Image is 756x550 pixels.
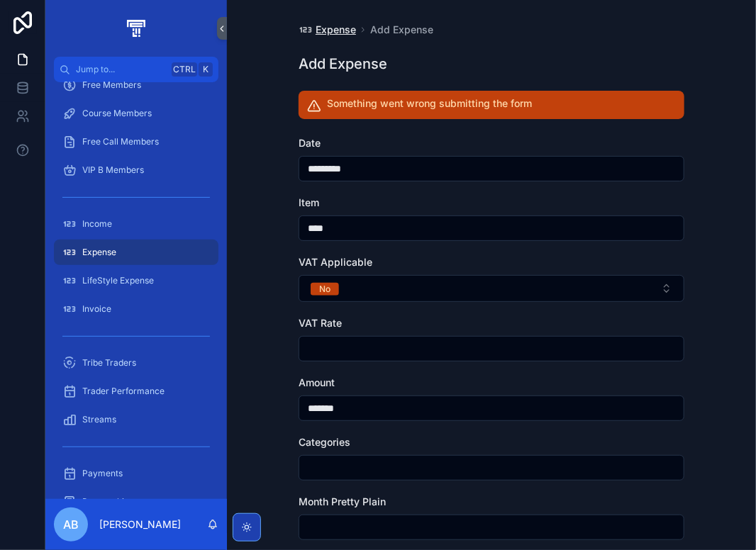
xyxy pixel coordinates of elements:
[327,96,532,111] h2: Something went wrong submitting the form
[54,489,218,515] a: Partnerships
[299,317,342,329] span: VAT Rate
[82,108,152,119] span: Course Members
[82,79,141,91] span: Free Members
[82,247,116,258] span: Expense
[54,268,218,293] a: LifeStyle Expense
[299,256,372,268] span: VAT Applicable
[54,407,218,432] a: Streams
[370,23,433,37] a: Add Expense
[299,54,387,74] h1: Add Expense
[54,296,218,322] a: Invoice
[299,376,335,388] span: Amount
[76,64,166,75] span: Jump to...
[299,436,350,448] span: Categories
[54,157,218,183] a: VIP B Members
[299,495,386,507] span: Month Pretty Plain
[319,283,330,296] div: No
[82,496,133,507] span: Partnerships
[124,17,148,40] img: App logo
[172,62,197,77] span: Ctrl
[299,23,356,37] a: Expense
[82,275,154,286] span: LifeStyle Expense
[82,136,159,147] span: Free Call Members
[54,57,218,82] button: Jump to...CtrlK
[99,517,181,532] p: [PERSON_NAME]
[299,196,319,208] span: Item
[54,101,218,126] a: Course Members
[316,23,356,37] span: Expense
[82,357,136,369] span: Tribe Traders
[45,82,227,499] div: scrollable content
[82,303,111,315] span: Invoice
[82,218,112,230] span: Income
[54,129,218,155] a: Free Call Members
[54,72,218,98] a: Free Members
[54,240,218,265] a: Expense
[54,378,218,404] a: Trader Performance
[63,516,79,533] span: AB
[54,211,218,237] a: Income
[200,64,211,75] span: K
[299,137,321,149] span: Date
[299,275,684,302] button: Select Button
[54,461,218,486] a: Payments
[54,350,218,376] a: Tribe Traders
[82,468,123,479] span: Payments
[82,414,116,425] span: Streams
[82,164,144,176] span: VIP B Members
[82,386,165,397] span: Trader Performance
